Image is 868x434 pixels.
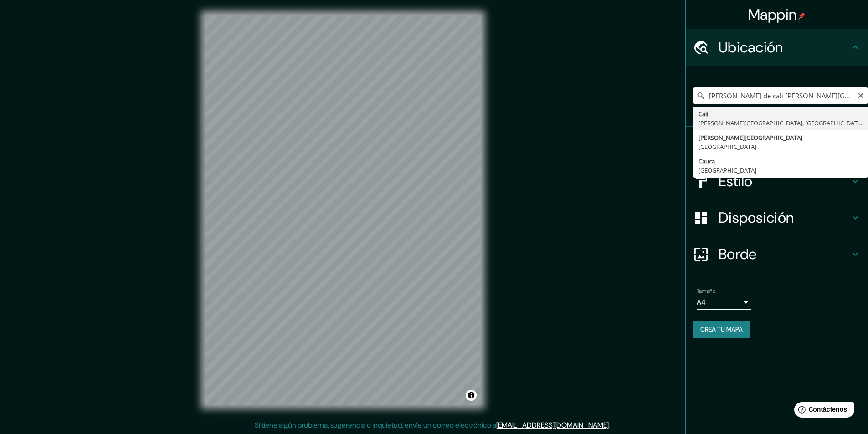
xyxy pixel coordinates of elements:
font: . [610,420,611,430]
font: [PERSON_NAME][GEOGRAPHIC_DATA] [699,133,802,142]
font: Cali [699,110,708,118]
font: [PERSON_NAME][GEOGRAPHIC_DATA], [GEOGRAPHIC_DATA] [699,119,863,127]
img: pin-icon.png [798,12,806,20]
canvas: Mapa [205,15,481,405]
font: [GEOGRAPHIC_DATA] [699,166,756,174]
div: Patas [686,127,868,163]
font: Borde [719,245,757,264]
font: Estilo [719,172,753,191]
button: Crea tu mapa [693,321,750,338]
div: Disposición [686,199,868,236]
font: [GEOGRAPHIC_DATA] [699,143,756,151]
div: Estilo [686,163,868,199]
font: Cauca [699,157,715,165]
font: . [609,420,610,430]
font: Si tiene algún problema, sugerencia o inquietud, envíe un correo electrónico a [255,420,496,430]
div: Borde [686,236,868,272]
font: Ubicación [719,38,783,57]
button: Activar o desactivar atribución [466,390,477,401]
font: Disposición [719,208,794,227]
font: Tamaño [697,287,715,295]
div: A4 [697,295,751,310]
a: [EMAIL_ADDRESS][DOMAIN_NAME] [496,420,609,430]
font: Crea tu mapa [700,325,743,333]
div: Ubicación [686,29,868,66]
font: . [611,420,613,430]
input: Elige tu ciudad o zona [693,87,868,104]
font: A4 [697,297,706,307]
font: Mappin [748,5,797,24]
button: Claro [857,91,864,99]
iframe: Lanzador de widgets de ayuda [787,398,858,424]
